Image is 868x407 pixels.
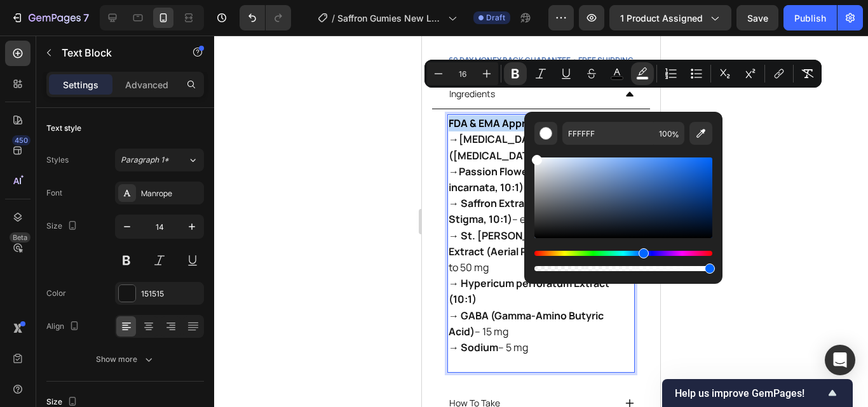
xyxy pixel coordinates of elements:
div: Font [46,187,62,199]
span: 1 product assigned [620,11,703,25]
button: Publish [783,5,837,30]
span: Saffron Gumies New LP | WIP [337,11,443,25]
p: Settings [63,78,98,91]
div: Undo/Redo [240,5,291,30]
div: Styles [46,154,69,166]
div: Beta [10,232,31,243]
span: Help us improve GemPages! [675,387,825,399]
div: Hue [534,251,712,256]
div: Publish [794,11,826,25]
button: 7 [5,5,95,30]
span: % [672,128,679,142]
div: Editor contextual toolbar [424,60,822,88]
div: Open Intercom Messenger [825,345,855,375]
span: Draft [486,12,505,23]
div: 450 [12,135,31,145]
span: Paragraph 1* [121,154,169,166]
button: Show survey - Help us improve GemPages! [675,385,840,401]
p: 7 [83,10,89,25]
p: Text Block [62,45,170,60]
input: E.g FFFFFF [562,122,654,145]
button: Paragraph 1* [115,149,204,171]
span: Save [747,13,768,23]
div: Align [46,318,82,335]
p: How To Take [27,359,78,375]
div: Manrope [141,188,201,199]
div: Text style [46,123,81,134]
span: / [332,11,335,25]
div: 151515 [141,288,201,300]
button: Show more [46,348,204,371]
div: Size [46,218,80,235]
p: Advanced [125,78,168,91]
iframe: Design area [422,36,660,407]
button: 1 product assigned [609,5,731,30]
div: Color [46,288,66,299]
div: Show more [96,353,155,366]
button: Save [736,5,778,30]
